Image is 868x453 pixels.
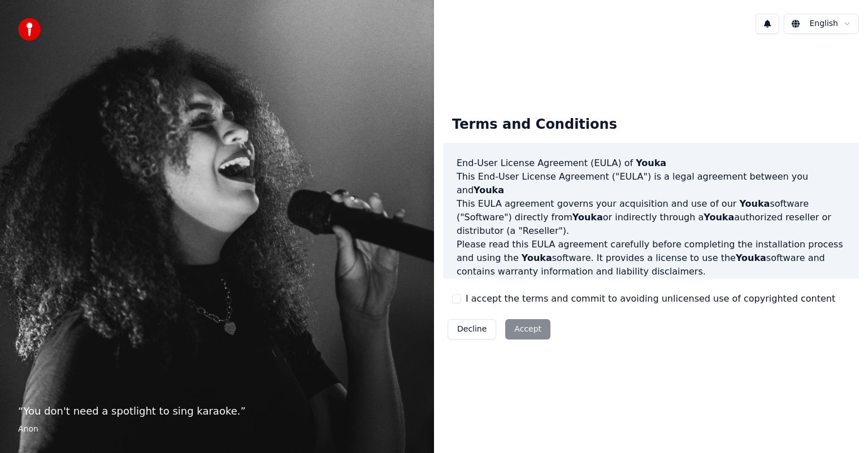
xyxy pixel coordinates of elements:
[457,197,845,238] p: This EULA agreement governs your acquisition and use of our software ("Software") directly from o...
[466,292,835,306] label: I accept the terms and commit to avoiding unlicensed use of copyrighted content
[736,252,766,263] span: Youka
[18,403,416,419] p: “ You don't need a spotlight to sing karaoke. ”
[704,212,734,223] span: Youka
[572,212,603,223] span: Youka
[443,107,626,143] div: Terms and Conditions
[522,252,552,263] span: Youka
[18,18,41,41] img: youka
[457,278,845,333] p: If you register for a free trial of the software, this EULA agreement will also govern that trial...
[18,424,416,435] footer: Anon
[739,198,770,209] span: Youka
[636,158,666,168] span: Youka
[448,319,496,339] button: Decline
[474,185,504,195] span: Youka
[457,238,845,278] p: Please read this EULA agreement carefully before completing the installation process and using th...
[457,156,845,170] h3: End-User License Agreement (EULA) of
[457,170,845,197] p: This End-User License Agreement ("EULA") is a legal agreement between you and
